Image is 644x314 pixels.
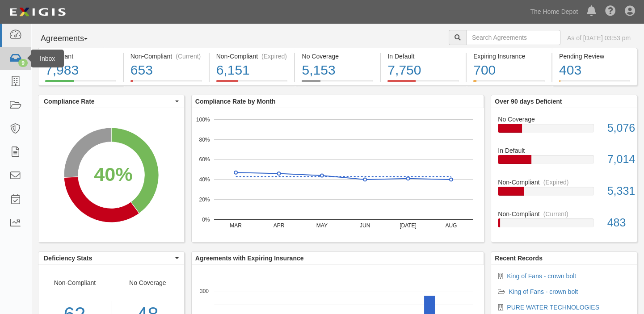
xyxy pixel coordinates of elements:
[495,255,543,262] b: Recent Records
[543,178,569,187] div: (Expired)
[543,209,568,218] div: (Current)
[199,136,210,142] text: 80%
[381,80,466,87] a: In Default7,750
[195,98,276,105] b: Compliance Rate by Month
[44,254,173,263] span: Deficiency Stats
[295,80,380,87] a: No Coverage5,153
[316,222,328,229] text: MAY
[601,215,637,231] div: 483
[509,288,578,295] a: King of Fans - crown bolt
[210,80,295,87] a: Non-Compliant(Expired)6,151
[491,178,637,187] div: Non-Compliant
[605,6,616,17] i: Help Center - Complianz
[195,255,304,262] b: Agreements with Expiring Insurance
[7,4,68,20] img: logo-5460c22ac91f19d4615b14bd174203de0afe785f0fc80cf4dbbc73dc1793850b.png
[176,52,201,61] div: (Current)
[199,176,210,183] text: 40%
[567,33,631,42] div: As of [DATE] 03:53 pm
[94,161,133,188] div: 40%
[196,116,210,122] text: 100%
[559,52,630,61] div: Pending Review
[38,95,184,108] button: Compliance Rate
[498,115,630,147] a: No Coverage5,076
[445,222,457,229] text: AUG
[45,61,116,80] div: 7,983
[38,108,184,242] svg: A chart.
[124,80,209,87] a: Non-Compliant(Current)653
[38,252,184,264] button: Deficiency Stats
[400,222,417,229] text: [DATE]
[130,52,202,61] div: Non-Compliant (Current)
[261,52,287,61] div: (Expired)
[526,3,582,21] a: The Home Depot
[387,61,459,80] div: 7,750
[498,146,630,178] a: In Default7,014
[216,52,288,61] div: Non-Compliant (Expired)
[130,61,202,80] div: 653
[491,209,637,218] div: Non-Compliant
[360,222,370,229] text: JUN
[302,52,373,61] div: No Coverage
[498,209,630,234] a: Non-Compliant(Current)483
[498,178,630,209] a: Non-Compliant(Expired)5,331
[601,120,637,136] div: 5,076
[31,50,64,67] div: Inbox
[202,216,210,222] text: 0%
[44,97,173,106] span: Compliance Rate
[552,80,637,87] a: Pending Review403
[507,272,576,280] a: King of Fans - crown bolt
[45,52,116,61] div: Compliant
[230,222,242,229] text: MAR
[467,80,551,87] a: Expiring Insurance700
[38,30,105,48] button: Agreements
[473,52,545,61] div: Expiring Insurance
[18,59,28,67] div: 9
[273,222,284,229] text: APR
[466,30,560,45] input: Search Agreements
[601,183,637,199] div: 5,331
[495,98,562,105] b: Over 90 days Deficient
[601,151,637,167] div: 7,014
[559,61,630,80] div: 403
[192,108,484,242] svg: A chart.
[491,146,637,155] div: In Default
[473,61,545,80] div: 700
[302,61,373,80] div: 5,153
[199,156,210,163] text: 60%
[491,115,637,124] div: No Coverage
[200,288,209,294] text: 300
[216,61,288,80] div: 6,151
[38,80,123,87] a: Compliant7,983
[507,304,599,311] a: PURE WATER TECHNOLOGIES
[387,52,459,61] div: In Default
[199,197,210,203] text: 20%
